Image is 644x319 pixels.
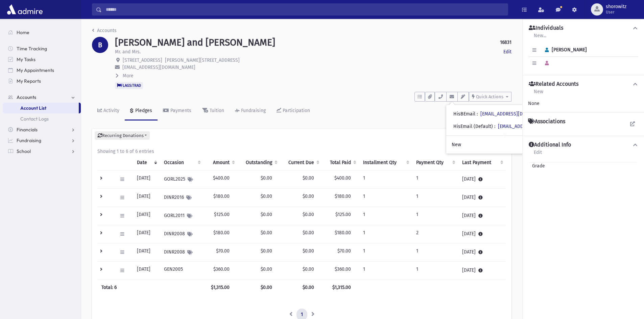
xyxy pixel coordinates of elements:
td: [DATE] [133,189,160,207]
span: School [17,148,31,154]
th: Payment Qty: activate to sort column ascending [412,155,458,170]
img: AdmirePro [5,3,44,16]
a: New [446,138,576,151]
div: Activity [102,108,119,113]
th: Current Due: activate to sort column ascending [280,155,322,170]
a: Account List [3,103,79,113]
h4: Individuals [529,25,563,32]
span: $180.00 [335,193,351,199]
a: Pledges [125,102,158,121]
h4: Related Accounts [529,81,578,88]
a: My Reports [3,76,81,86]
span: $125.00 [335,212,351,217]
span: User [606,9,626,15]
td: [DATE] [458,207,506,225]
td: 1 [412,243,458,262]
td: $70.00 [204,243,238,262]
input: Search [102,3,508,16]
td: $125.00 [204,207,238,225]
a: Fundraising [230,102,271,121]
th: Amount: activate to sort column ascending [204,155,238,170]
span: $180.00 [335,230,351,236]
a: Time Tracking [3,43,81,54]
strong: 16831 [500,39,511,46]
div: Payments [169,108,191,113]
th: $1,315.00 [322,280,359,295]
span: $360.00 [335,266,351,272]
div: Tuition [208,108,224,113]
span: shorowitz [606,4,626,9]
td: 1 [359,243,412,262]
td: 1 [359,225,412,243]
a: Edit [533,149,542,161]
div: HisEmail (Default) [453,123,571,130]
button: Additional Info [528,141,639,149]
td: [DATE] [458,225,506,243]
span: $0.00 [303,212,314,217]
td: $400.00 [204,170,238,189]
td: [DATE] [458,170,506,189]
a: My Appointments [3,65,81,76]
span: Time Tracking [17,46,47,52]
span: Contact Logs [20,116,49,122]
td: 1 [359,189,412,207]
span: FLAGS:TRAD [115,82,143,89]
a: Fundraising [3,135,81,146]
span: $0.00 [261,175,272,181]
span: $0.00 [261,212,272,217]
span: More [123,73,134,79]
td: DINR2008 [160,225,204,243]
td: [DATE] [458,243,506,262]
span: $0.00 [261,248,272,254]
th: Total: 6 [97,280,204,295]
span: Account List [20,105,46,111]
td: 1 [359,207,412,225]
th: Outstanding: activate to sort column ascending [238,155,280,170]
th: Last Payment: activate to sort column ascending [458,155,506,170]
a: Accounts [92,28,117,33]
td: $180.00 [204,189,238,207]
td: [DATE] [458,189,506,207]
td: DINR2016 [160,189,204,207]
span: Accounts [17,94,36,100]
td: [DATE] [133,207,160,225]
button: Quick Actions [469,92,511,102]
a: Participation [271,102,315,121]
th: Installment Qty: activate to sort column ascending [359,155,412,170]
td: 1 [359,262,412,280]
span: $0.00 [303,266,314,272]
a: Contact Logs [3,113,81,124]
span: [PERSON_NAME][STREET_ADDRESS] [165,57,240,63]
span: $0.00 [261,266,272,272]
td: [DATE] [133,243,160,262]
h1: [PERSON_NAME] and [PERSON_NAME] [115,37,275,48]
h4: Additional Info [529,141,571,149]
span: $0.00 [303,193,314,199]
a: My Tasks [3,54,81,65]
span: [STREET_ADDRESS] [123,57,162,63]
span: : [477,111,478,117]
td: 1 [412,262,458,280]
span: Quick Actions [476,94,503,99]
td: 2 [412,225,458,243]
button: Related Accounts [528,81,639,88]
span: $400.00 [334,175,351,181]
span: : [494,124,495,129]
div: Participation [281,108,310,113]
nav: breadcrumb [92,27,117,37]
button: More [115,72,134,79]
td: $180.00 [204,225,238,243]
span: $0.00 [261,230,272,236]
a: Home [3,27,81,38]
span: $0.00 [303,248,314,254]
th: Date: activate to sort column ascending [133,155,160,170]
td: [DATE] [133,262,160,280]
th: $0.00 [238,280,280,295]
span: $70.00 [337,248,351,254]
th: Occasion : activate to sort column ascending [160,155,204,170]
span: $0.00 [303,175,314,181]
td: GORL2025 [160,170,204,189]
div: B [92,37,108,53]
span: Grade [529,162,545,169]
td: [DATE] [133,225,160,243]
